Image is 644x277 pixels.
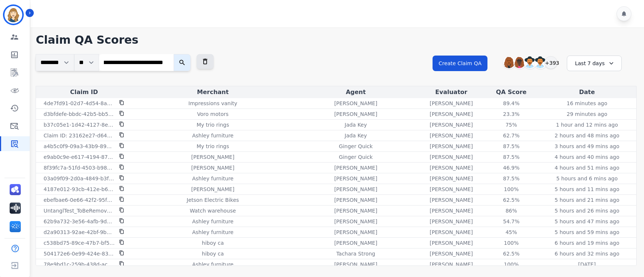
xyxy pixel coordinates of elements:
[430,196,473,204] p: [PERSON_NAME]
[555,153,619,161] p: 4 hours and 40 mins ago
[133,88,292,97] div: Merchant
[43,218,115,225] p: 62b9a732-3e56-4afb-9d74-e68d6ee3b79f
[494,218,528,225] div: 54.7%
[494,207,528,214] div: 86%
[433,56,487,71] button: Create Claim QA
[494,175,528,182] div: 87.5%
[188,100,237,107] p: Impressions vanity
[187,196,239,204] p: Jetson Electric Bikes
[43,143,115,150] p: a4b5c0f9-09a3-43b9-8954-839249add403
[202,250,224,257] p: hiboy ca
[494,153,528,161] div: 87.5%
[539,88,635,97] div: Date
[334,100,377,107] p: [PERSON_NAME]
[494,143,528,150] div: 87.5%
[430,100,473,107] p: [PERSON_NAME]
[555,196,619,204] p: 5 hours and 21 mins ago
[43,121,115,129] p: b37c05e1-1d42-4127-8e6e-7b2f4e561c39
[494,239,528,247] div: 100%
[43,132,115,139] p: Claim ID: 23162e27-d646-4596-ac99-41ac5c8c5b58
[494,261,528,268] div: 100%
[430,132,473,139] p: [PERSON_NAME]
[555,218,619,225] p: 5 hours and 47 mins ago
[555,207,619,214] p: 5 hours and 26 mins ago
[192,175,233,182] p: Ashley furniture
[37,88,130,97] div: Claim ID
[334,261,377,268] p: [PERSON_NAME]
[4,6,22,24] img: Bordered avatar
[43,228,115,236] p: d2a90313-92ae-42bf-9b0f-6476994186b1
[555,239,619,247] p: 6 hours and 19 mins ago
[430,239,473,247] p: [PERSON_NAME]
[192,132,233,139] p: Ashley furniture
[494,250,528,257] div: 62.5%
[197,121,229,129] p: My trio rings
[567,56,622,71] div: Last 7 days
[419,88,483,97] div: Evaluator
[36,33,637,47] h1: Claim QA Scores
[555,164,619,171] p: 4 hours and 51 mins ago
[334,164,377,171] p: [PERSON_NAME]
[336,250,375,257] p: Tachara Strong
[197,143,229,150] p: My trio rings
[430,261,473,268] p: [PERSON_NAME]
[192,261,233,268] p: Ashley furniture
[494,186,528,193] div: 100%
[555,186,619,193] p: 5 hours and 11 mins ago
[494,132,528,139] div: 62.7%
[191,164,234,171] p: [PERSON_NAME]
[43,153,115,161] p: e9ab0c9e-e617-4194-87a8-6b77dd8e09ac
[430,250,473,257] p: [PERSON_NAME]
[494,228,528,236] div: 45%
[190,207,236,214] p: Watch warehouse
[345,132,367,139] p: Jada Key
[43,250,115,257] p: 504172e6-0e99-424e-8367-44d73097e9d3
[43,164,115,171] p: 8f39fc7a-51fd-4503-b984-272a9e95ad8b
[43,110,115,118] p: d3bfdefe-bbdc-42b5-bb55-76aa87d26556
[430,186,473,193] p: [PERSON_NAME]
[430,121,473,129] p: [PERSON_NAME]
[430,207,473,214] p: [PERSON_NAME]
[334,110,377,118] p: [PERSON_NAME]
[43,186,115,193] p: 4187e012-93cb-412e-b6e3-9588277efaab
[430,143,473,150] p: [PERSON_NAME]
[430,153,473,161] p: [PERSON_NAME]
[430,218,473,225] p: [PERSON_NAME]
[191,153,234,161] p: [PERSON_NAME]
[494,110,528,118] div: 23.3%
[334,239,377,247] p: [PERSON_NAME]
[430,110,473,118] p: [PERSON_NAME]
[43,239,115,247] p: c538bd75-89ce-47b7-bf5d-794f8e18709f
[334,196,377,204] p: [PERSON_NAME]
[486,88,536,97] div: QA Score
[430,164,473,171] p: [PERSON_NAME]
[334,207,377,214] p: [PERSON_NAME]
[191,186,234,193] p: [PERSON_NAME]
[567,100,607,107] p: 16 minutes ago
[43,261,115,268] p: 78e9bd1c-259b-438d-ac8d-e998966eceac
[43,175,115,182] p: 03a09f09-2d0a-4849-b3f5-2cda1154742e
[202,239,224,247] p: hiboy ca
[295,88,416,97] div: Agent
[43,196,115,204] p: ebefbae6-0e66-42f2-95fb-190aff46108a
[555,132,619,139] p: 2 hours and 48 mins ago
[430,175,473,182] p: [PERSON_NAME]
[197,110,229,118] p: Voro motors
[334,228,377,236] p: [PERSON_NAME]
[339,153,373,161] p: Ginger Quick
[555,143,619,150] p: 3 hours and 49 mins ago
[494,196,528,204] div: 62.5%
[334,186,377,193] p: [PERSON_NAME]
[494,121,528,129] div: 75%
[556,121,618,129] p: 1 hour and 12 mins ago
[345,121,367,129] p: Jada Key
[430,228,473,236] p: [PERSON_NAME]
[567,110,607,118] p: 29 minutes ago
[43,207,115,214] p: UntanglTest_ToBeRemoved12345
[494,100,528,107] div: 89.4%
[43,100,115,107] p: 4de7fd91-02d7-4d54-8a88-8e3b1cb309ed
[556,175,618,182] p: 5 hours and 6 mins ago
[192,228,233,236] p: Ashley furniture
[339,143,373,150] p: Ginger Quick
[545,56,557,69] div: +393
